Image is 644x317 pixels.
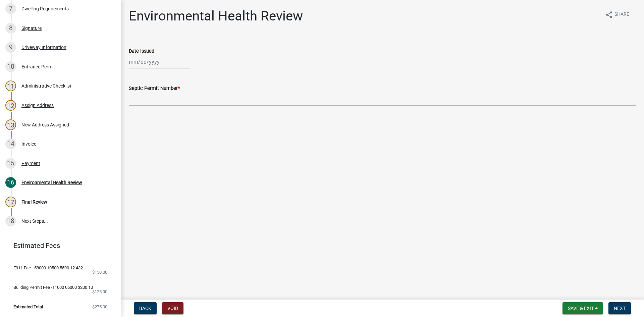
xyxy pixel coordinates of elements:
span: Next [614,306,626,311]
div: 13 [5,119,16,130]
i: share [605,11,613,19]
button: Save & Exit [562,302,603,314]
div: Entrance Permit [21,64,55,69]
button: Next [608,302,631,314]
div: Dwelling Requirements [21,6,69,11]
label: Septic Permit Number [129,86,180,91]
div: 12 [5,100,16,111]
span: Save & Exit [568,306,594,311]
div: 7 [5,3,16,14]
input: mm/dd/yyyy [129,55,190,69]
div: 10 [5,61,16,72]
span: E911 Fee - 58000 10500 5590 12 432 [13,266,83,270]
button: Void [162,302,183,314]
div: Payment [21,161,40,166]
div: Signature [21,26,42,31]
div: Driveway Information [21,45,66,50]
span: Share [614,11,629,19]
div: Environmental Health Review [21,180,82,185]
div: Administrative Checklist [21,84,71,88]
div: 15 [5,158,16,169]
span: $150.00 [92,270,107,274]
div: 9 [5,42,16,53]
span: $275.00 [92,305,107,309]
div: 16 [5,177,16,188]
h1: Environmental Health Review [129,8,303,24]
span: Building Permit Fee -11000 06000 3200 10 [13,285,93,289]
div: Invoice [21,142,36,146]
div: 8 [5,23,16,34]
button: shareShare [600,8,635,21]
div: Assign Address [21,103,54,108]
a: Estimated Fees [5,239,110,252]
div: New Address Assigned [21,122,69,127]
span: Back [139,306,151,311]
div: 14 [5,139,16,149]
span: Estimated Total [13,305,43,309]
div: Final Review [21,200,47,204]
span: $125.00 [92,289,107,294]
div: 11 [5,81,16,91]
button: Back [134,302,157,314]
label: Date Issued [129,49,154,54]
div: 17 [5,197,16,207]
div: 18 [5,216,16,226]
